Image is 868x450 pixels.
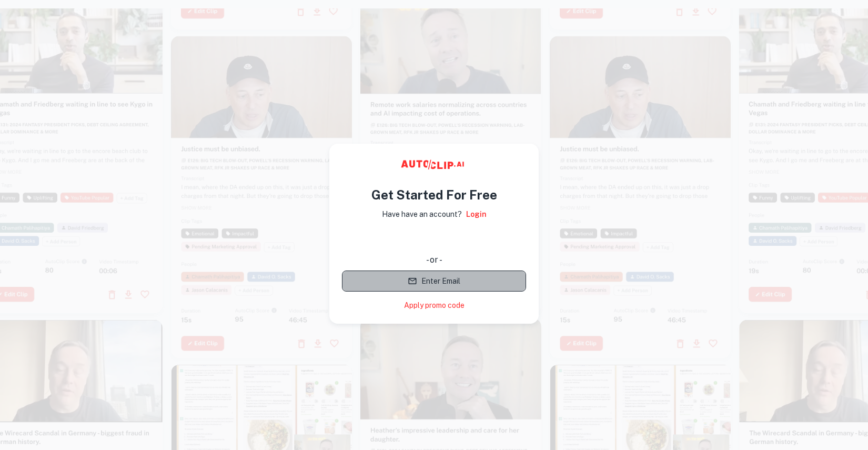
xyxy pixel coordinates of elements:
[342,227,526,251] div: 使用 Google 账号登录。在新标签页中打开
[404,300,465,311] a: Apply promo code
[337,227,531,251] iframe: “使用 Google 账号登录”按钮
[466,208,487,220] a: Login
[342,254,526,266] div: - or -
[342,271,526,292] button: Enter Email
[371,185,497,204] h4: Get Started For Free
[382,208,462,220] p: Have have an account?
